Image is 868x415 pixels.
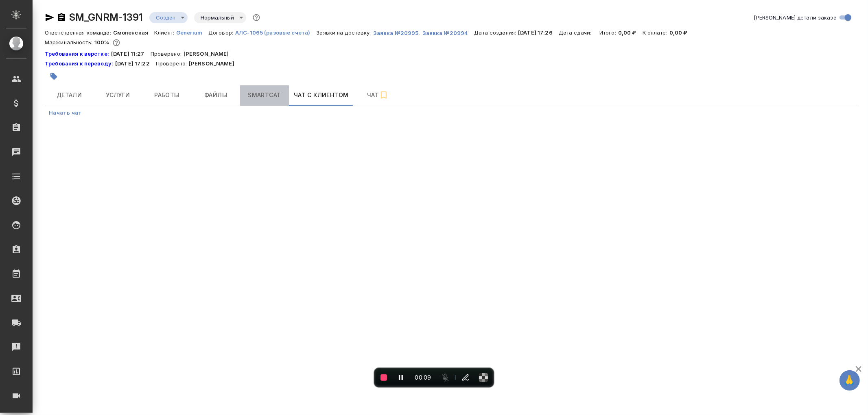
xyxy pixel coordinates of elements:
[198,14,236,21] button: Нормальный
[94,39,112,46] p: 100%
[111,50,151,58] p: [DATE] 11:27
[45,50,111,58] a: Требования к верстке:
[196,90,235,100] span: Файлы
[45,13,55,22] button: Скопировать ссылку для ЯМессенджера
[45,50,111,58] div: Нажми, чтобы открыть папку с инструкцией
[45,59,115,67] a: Требования к переводу:
[754,13,837,22] span: [PERSON_NAME] детали заказа
[49,108,82,117] span: Начать чат
[559,29,593,36] p: Дата сдачи:
[45,106,859,120] div: simple tabs example
[50,90,89,100] span: Детали
[474,29,518,36] p: Дата создания:
[98,90,138,100] span: Услуги
[154,29,176,36] p: Клиент:
[840,370,860,391] button: 🙏
[359,90,398,100] span: Чат
[45,29,113,36] p: Ответственная команда:
[208,29,235,36] p: Договор:
[235,28,316,36] a: АЛС-1065 (разовые счета)
[245,90,284,100] span: Smartcat
[251,12,262,23] button: Доп статусы указывают на важность/срочность заказа
[669,29,694,36] p: 0,00 ₽
[45,67,63,85] button: Добавить тэг
[147,90,186,100] span: Работы
[843,372,857,389] span: 🙏
[57,13,66,22] button: Скопировать ссылку
[69,11,143,23] a: SM_GNRM-1391
[189,59,241,67] p: [PERSON_NAME]
[316,29,373,36] p: Заявки на доставку:
[599,29,618,36] p: Итого:
[419,29,422,36] p: ,
[373,29,419,37] button: Заявка №20995
[422,29,474,37] button: Заявка №20994
[151,50,184,58] p: Проверено:
[176,29,208,36] p: Generium
[111,37,122,48] button: 0
[113,29,154,36] p: Смоленская
[518,29,559,36] p: [DATE] 17:26
[149,12,188,23] div: Создан
[373,30,419,36] p: Заявка №20995
[379,90,389,100] svg: Подписаться
[643,29,669,36] p: К оплате:
[194,12,246,23] div: Создан
[153,14,178,21] button: Создан
[422,30,474,36] p: Заявка №20994
[184,50,235,58] p: [PERSON_NAME]
[176,28,208,36] a: Generium
[618,29,643,36] p: 0,00 ₽
[45,106,86,120] button: Начать чат
[115,59,156,67] p: [DATE] 17:22
[45,39,94,46] p: Маржинальность:
[235,29,316,36] p: АЛС-1065 (разовые счета)
[294,90,349,100] span: Чат с клиентом
[156,59,189,67] p: Проверено:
